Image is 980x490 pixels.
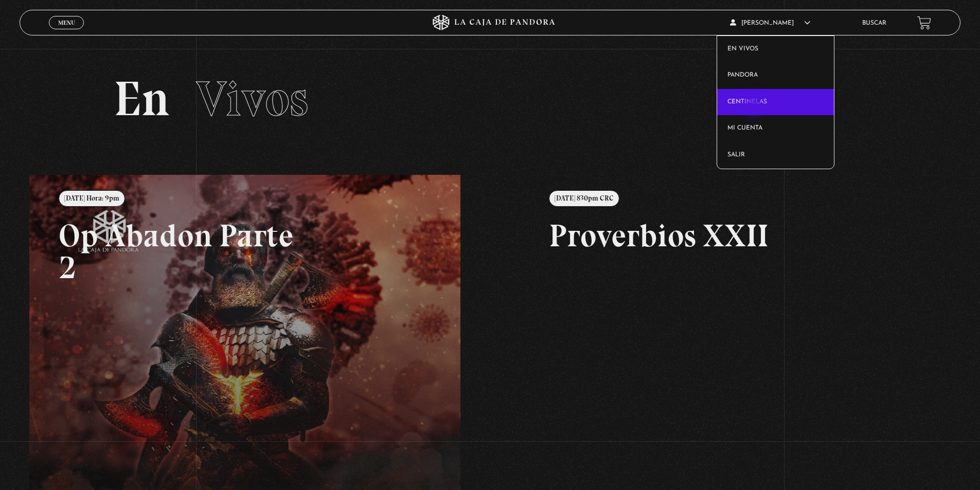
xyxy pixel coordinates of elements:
[717,89,834,116] a: Centinelas
[862,20,886,26] a: Buscar
[717,62,834,89] a: Pandora
[717,36,834,63] a: En vivos
[730,20,810,26] span: [PERSON_NAME]
[58,20,75,26] span: Menu
[114,75,866,123] h2: En
[717,142,834,169] a: Salir
[917,16,931,30] a: View your shopping cart
[196,69,308,128] span: Vivos
[55,28,79,35] span: Cerrar
[717,115,834,142] a: Mi cuenta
